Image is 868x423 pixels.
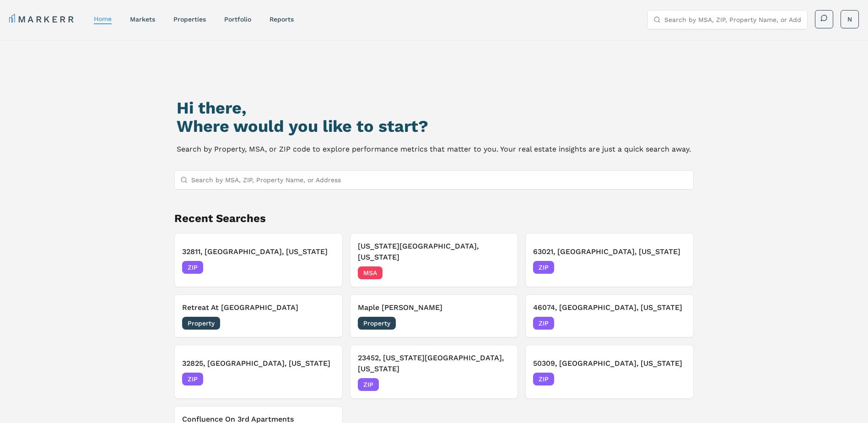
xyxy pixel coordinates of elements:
[9,13,75,26] a: MARKERR
[847,15,852,24] span: N
[182,261,203,274] span: ZIP
[841,10,859,28] button: N
[350,294,518,337] button: Maple [PERSON_NAME]Property[DATE]
[490,380,510,389] span: [DATE]
[358,302,511,313] h3: Maple [PERSON_NAME]
[533,302,686,313] h3: 46074, [GEOGRAPHIC_DATA], [US_STATE]
[182,358,335,369] h3: 32825, [GEOGRAPHIC_DATA], [US_STATE]
[182,246,335,257] h3: 32811, [GEOGRAPHIC_DATA], [US_STATE]
[533,246,686,257] h3: 63021, [GEOGRAPHIC_DATA], [US_STATE]
[182,317,220,330] span: Property
[314,263,335,272] span: [DATE]
[533,358,686,369] h3: 50309, [GEOGRAPHIC_DATA], [US_STATE]
[224,16,251,23] a: Portfolio
[664,11,802,29] input: Search by MSA, ZIP, Property Name, or Address
[358,378,379,391] span: ZIP
[350,345,518,399] button: 23452, [US_STATE][GEOGRAPHIC_DATA], [US_STATE]ZIP[DATE]
[358,352,511,374] h3: 23452, [US_STATE][GEOGRAPHIC_DATA], [US_STATE]
[533,261,554,274] span: ZIP
[358,266,383,279] span: MSA
[177,99,691,117] h1: Hi there,
[525,345,694,399] button: 50309, [GEOGRAPHIC_DATA], [US_STATE]ZIP[DATE]
[177,143,691,156] p: Search by Property, MSA, or ZIP code to explore performance metrics that matter to you. Your real...
[130,16,155,23] a: markets
[358,241,511,263] h3: [US_STATE][GEOGRAPHIC_DATA], [US_STATE]
[174,233,343,287] button: 32811, [GEOGRAPHIC_DATA], [US_STATE]ZIP[DATE]
[490,268,510,277] span: [DATE]
[174,294,343,337] button: Retreat At [GEOGRAPHIC_DATA]Property[DATE]
[182,373,203,385] span: ZIP
[182,302,335,313] h3: Retreat At [GEOGRAPHIC_DATA]
[358,317,396,330] span: Property
[665,263,686,272] span: [DATE]
[665,374,686,384] span: [DATE]
[191,171,688,189] input: Search by MSA, ZIP, Property Name, or Address
[525,294,694,337] button: 46074, [GEOGRAPHIC_DATA], [US_STATE]ZIP[DATE]
[173,16,206,23] a: properties
[314,374,335,384] span: [DATE]
[94,15,112,22] a: home
[525,233,694,287] button: 63021, [GEOGRAPHIC_DATA], [US_STATE]ZIP[DATE]
[270,16,294,23] a: reports
[314,319,335,328] span: [DATE]
[174,345,343,399] button: 32825, [GEOGRAPHIC_DATA], [US_STATE]ZIP[DATE]
[533,373,554,385] span: ZIP
[533,317,554,330] span: ZIP
[177,117,691,136] h2: Where would you like to start?
[490,319,510,328] span: [DATE]
[350,233,518,287] button: [US_STATE][GEOGRAPHIC_DATA], [US_STATE]MSA[DATE]
[174,211,694,226] h2: Recent Searches
[665,319,686,328] span: [DATE]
